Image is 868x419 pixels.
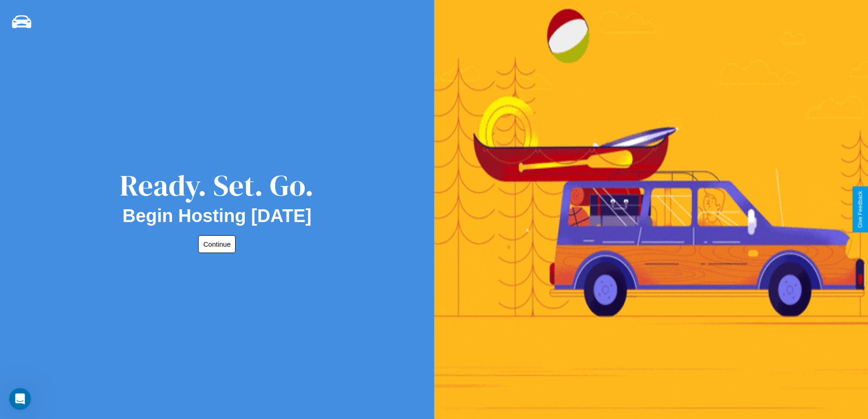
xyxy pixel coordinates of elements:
iframe: Intercom live chat [9,388,31,410]
div: Give Feedback [857,191,863,228]
h2: Begin Hosting [DATE] [123,206,312,226]
button: Continue [198,235,236,253]
div: Ready. Set. Go. [120,165,314,206]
